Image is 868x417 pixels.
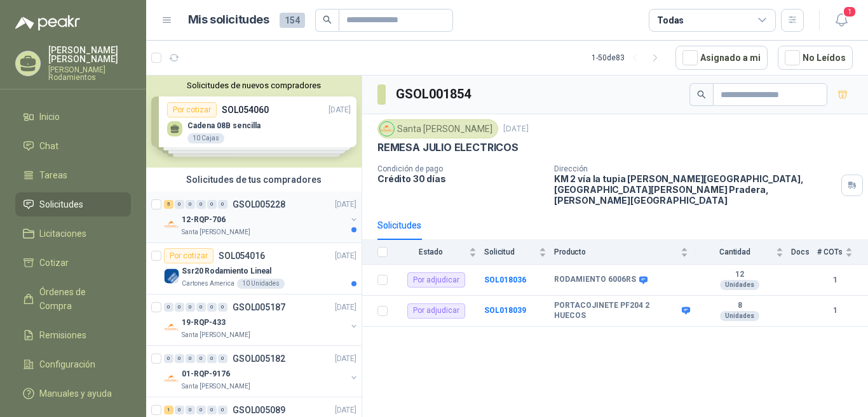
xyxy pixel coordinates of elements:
a: Remisiones [15,323,131,347]
span: search [697,90,706,99]
div: Por cotizar [164,248,214,263]
div: 0 [186,406,195,414]
div: 0 [207,303,217,312]
p: Condición de pago [377,164,544,173]
span: Producto [554,248,678,256]
img: Company Logo [164,320,179,335]
div: Santa [PERSON_NAME] [377,119,498,138]
div: Solicitudes de nuevos compradoresPor cotizarSOL054060[DATE] Cadena 08B sencilla10 CajasPor cotiza... [146,76,362,168]
div: 10 Unidades [237,279,285,289]
a: SOL018039 [484,306,526,315]
span: search [323,15,332,24]
span: Solicitudes [39,197,83,211]
div: 5 [164,200,173,209]
th: Docs [791,240,817,265]
div: Todas [657,13,684,27]
p: SOL054016 [219,251,265,260]
button: Solicitudes de nuevos compradores [151,81,356,90]
p: GSOL005089 [233,406,285,414]
th: Cantidad [696,240,791,265]
p: 19-RQP-433 [182,317,226,329]
div: 1 [164,406,173,414]
span: Estado [395,248,466,256]
div: 0 [164,303,173,312]
span: Órdenes de Compra [39,285,119,313]
p: [DATE] [335,353,356,365]
th: Estado [395,240,484,265]
h3: GSOL001854 [396,84,473,104]
span: Inicio [39,110,60,124]
a: Solicitudes [15,192,131,216]
img: Logo peakr [15,15,80,30]
p: GSOL005228 [233,200,285,209]
p: [PERSON_NAME] [PERSON_NAME] [48,46,131,63]
b: 1 [817,305,853,317]
div: 0 [196,354,206,363]
div: 0 [196,200,206,209]
div: Unidades [720,311,759,321]
div: 0 [218,200,227,209]
div: 0 [186,200,195,209]
p: [DATE] [335,301,356,314]
div: 0 [207,200,217,209]
div: 1 - 50 de 83 [592,48,665,68]
p: [DATE] [503,123,529,135]
div: 0 [207,406,217,414]
b: PORTACOJINETE PF204 2 HUECOS [554,301,679,321]
p: GSOL005182 [233,354,285,363]
a: Manuales y ayuda [15,381,131,406]
div: 0 [218,354,227,363]
img: Company Logo [380,122,394,136]
a: Chat [15,134,131,158]
button: 1 [830,9,853,32]
div: 0 [175,200,184,209]
b: 1 [817,274,853,286]
a: 0 0 0 0 0 0 GSOL005182[DATE] Company Logo01-RQP-9176Santa [PERSON_NAME] [164,351,359,392]
th: # COTs [817,240,868,265]
div: 0 [218,406,227,414]
div: Por adjudicar [407,272,465,288]
a: 5 0 0 0 0 0 GSOL005228[DATE] Company Logo12-RQP-706Santa [PERSON_NAME] [164,197,359,237]
div: 0 [164,354,173,363]
p: KM 2 vía la tupia [PERSON_NAME][GEOGRAPHIC_DATA], [GEOGRAPHIC_DATA][PERSON_NAME] Pradera , [PERSO... [554,173,836,206]
div: 0 [175,303,184,312]
div: Por adjudicar [407,303,465,319]
a: Inicio [15,105,131,129]
a: SOL018036 [484,275,526,284]
th: Producto [554,240,696,265]
div: Solicitudes [377,218,421,232]
span: Configuración [39,357,95,371]
img: Company Logo [164,371,179,387]
div: 0 [186,354,195,363]
a: Configuración [15,352,131,376]
div: 0 [196,406,206,414]
p: 12-RQP-706 [182,214,226,226]
span: Manuales y ayuda [39,387,112,400]
span: Licitaciones [39,227,86,241]
div: 0 [175,406,184,414]
span: Solicitud [484,248,536,256]
b: 8 [696,301,783,311]
p: [DATE] [335,199,356,211]
img: Company Logo [164,217,179,232]
h1: Mis solicitudes [188,11,269,29]
b: 12 [696,270,783,280]
p: [PERSON_NAME] Rodamientos [48,66,131,81]
button: No Leídos [778,46,853,70]
p: Santa [PERSON_NAME] [182,330,250,340]
span: 1 [843,6,857,18]
div: 0 [218,303,227,312]
p: 01-RQP-9176 [182,368,230,380]
p: REMESA JULIO ELECTRICOS [377,141,519,154]
a: Por cotizarSOL054016[DATE] Company LogoSsr20 Rodamiento LinealCartones America10 Unidades [146,243,362,295]
th: Solicitud [484,240,554,265]
span: Cotizar [39,256,69,270]
div: Unidades [720,280,759,290]
p: Crédito 30 días [377,173,544,184]
span: # COTs [817,248,843,256]
p: Cartones America [182,279,234,289]
b: RODAMIENTO 6006RS [554,275,636,285]
span: Tareas [39,168,67,182]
